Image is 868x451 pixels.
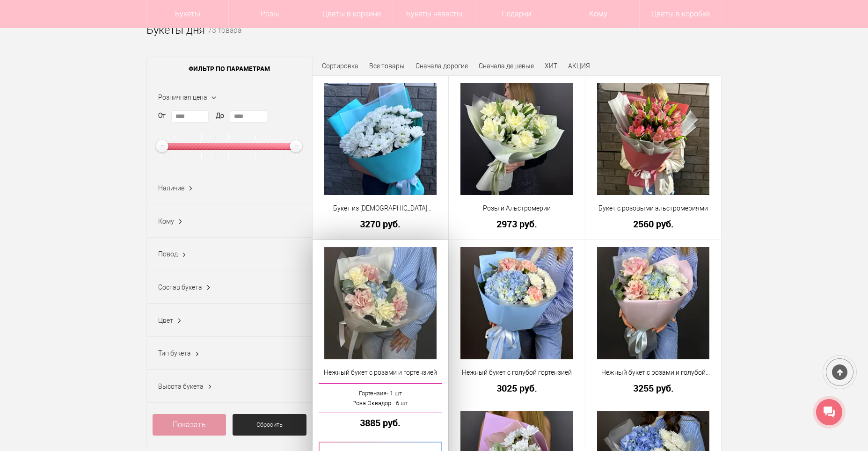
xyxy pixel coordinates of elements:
[597,83,709,195] img: Букет с розовыми альстромериями
[460,83,573,195] img: Розы и Альстромерии
[208,27,241,50] small: 73 товара
[597,247,709,359] img: Нежный букет с розами и голубой гортензией
[158,284,202,291] span: Состав букета
[322,62,358,70] span: Сортировка
[591,219,715,229] a: 2560 руб.
[460,247,573,359] img: Нежный букет с голубой гортензией
[158,383,204,390] span: Высота букета
[319,219,443,229] a: 3270 руб.
[416,62,468,70] a: Сначала дорогие
[591,383,715,393] a: 3255 руб.
[233,414,306,436] a: Сбросить
[158,250,178,258] span: Повод
[158,184,184,192] span: Наличие
[455,204,579,213] a: Розы и Альстромерии
[455,219,579,229] a: 2973 руб.
[479,62,534,70] a: Сначала дешевые
[319,418,443,428] a: 3885 руб.
[319,204,443,213] a: Букет из [DEMOGRAPHIC_DATA] кустовых
[455,368,579,378] a: Нежный букет с голубой гортензией
[216,111,224,121] label: До
[591,368,715,378] a: Нежный букет с розами и голубой гортензией
[158,218,174,225] span: Кому
[324,247,437,359] img: Нежный букет с розами и гортензией
[158,111,166,121] label: От
[568,62,590,70] a: АКЦИЯ
[369,62,405,70] a: Все товары
[324,83,437,195] img: Букет из хризантем кустовых
[146,22,205,38] h1: Букеты дня
[319,368,443,378] a: Нежный букет с розами и гортензией
[158,317,173,324] span: Цвет
[153,414,226,436] a: Показать
[455,383,579,393] a: 3025 руб.
[147,57,312,80] span: Фильтр по параметрам
[319,383,443,413] a: Гортензия- 1 штРоза Эквадор - 6 шт
[591,204,715,213] a: Букет с розовыми альстромериями
[545,62,557,70] a: ХИТ
[158,349,191,357] span: Тип букета
[158,94,207,101] span: Розничная цена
